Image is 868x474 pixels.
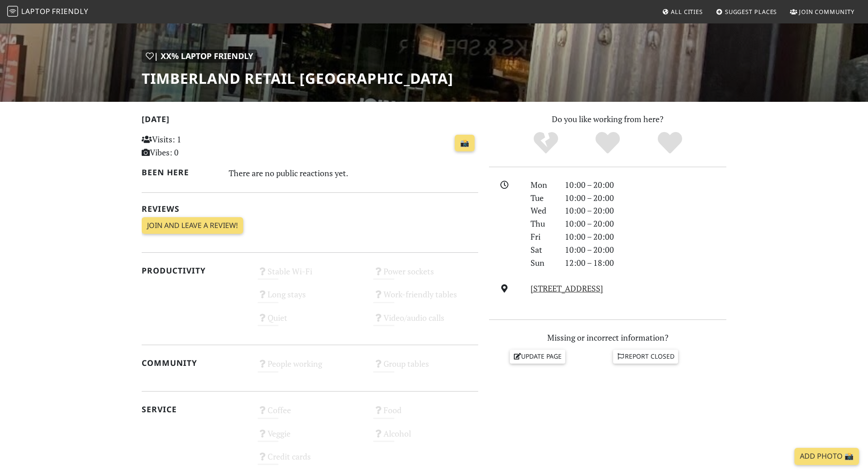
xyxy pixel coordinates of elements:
[142,217,243,234] a: Join and leave a review!
[7,4,88,20] a: LaptopFriendly LaptopFriendly
[525,217,559,230] div: Thu
[142,358,247,368] h2: Community
[455,135,475,152] a: 📸
[559,230,732,243] div: 10:00 – 20:00
[368,426,484,449] div: Alcohol
[799,8,854,16] span: Join Community
[531,283,603,294] a: [STREET_ADDRESS]
[252,449,368,472] div: Credit cards
[577,131,639,155] div: Yes
[559,204,732,217] div: 10:00 – 20:00
[613,350,678,363] a: Report closed
[229,166,479,180] div: There are no public reactions yet.
[142,50,257,63] div: | XX% Laptop Friendly
[559,243,732,256] div: 10:00 – 20:00
[7,6,18,17] img: LaptopFriendly
[510,350,566,363] a: Update page
[252,403,368,426] div: Coffee
[559,178,732,191] div: 10:00 – 20:00
[52,6,88,16] span: Friendly
[142,266,247,275] h2: Productivity
[525,204,559,217] div: Wed
[142,405,247,414] h2: Service
[671,8,703,16] span: All Cities
[142,70,453,87] h1: Timberland Retail [GEOGRAPHIC_DATA]
[559,256,732,269] div: 12:00 – 18:00
[559,191,732,205] div: 10:00 – 20:00
[786,4,858,20] a: Join Community
[142,114,478,128] h2: [DATE]
[368,264,484,287] div: Power sockets
[368,403,484,426] div: Food
[489,331,726,344] p: Missing or incorrect information?
[21,6,51,16] span: Laptop
[252,356,368,379] div: People working
[712,4,781,20] a: Suggest Places
[252,310,368,333] div: Quiet
[559,217,732,230] div: 10:00 – 20:00
[142,168,218,177] h2: Been here
[142,204,478,214] h2: Reviews
[525,178,559,191] div: Mon
[725,8,777,16] span: Suggest Places
[252,287,368,310] div: Long stays
[515,131,577,155] div: No
[525,243,559,256] div: Sat
[142,133,247,159] p: Visits: 1 Vibes: 0
[489,113,726,126] p: Do you like working from here?
[658,4,706,20] a: All Cities
[368,287,484,310] div: Work-friendly tables
[252,264,368,287] div: Stable Wi-Fi
[525,256,559,269] div: Sun
[252,426,368,449] div: Veggie
[368,310,484,333] div: Video/audio calls
[525,191,559,205] div: Tue
[639,131,701,155] div: Definitely!
[368,356,484,379] div: Group tables
[525,230,559,243] div: Fri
